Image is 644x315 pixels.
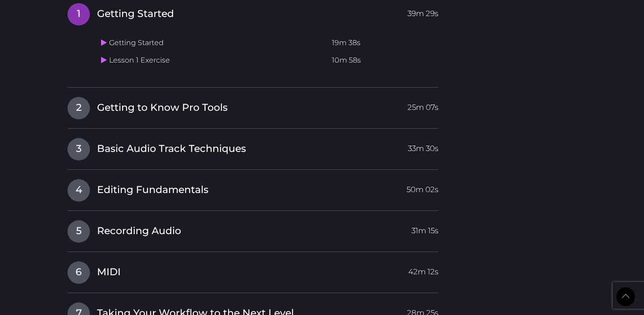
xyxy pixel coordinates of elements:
span: 2 [68,97,90,119]
span: Getting Started [97,7,174,21]
span: 50m 02s [407,179,438,195]
span: 6 [68,261,90,284]
a: 1Getting Started39m 29s [67,3,439,21]
span: 33m 30s [408,138,438,154]
span: 5 [68,220,90,243]
a: 3Basic Audio Track Techniques33m 30s [67,138,439,156]
span: Editing Fundamentals [97,183,208,197]
span: 42m 12s [408,261,438,277]
span: 1 [68,3,90,25]
span: Getting to Know Pro Tools [97,101,228,115]
span: MIDI [97,265,121,279]
span: 3 [68,138,90,160]
td: Getting Started [97,34,328,52]
a: 2Getting to Know Pro Tools25m 07s [67,97,439,115]
span: 25m 07s [407,97,438,113]
span: 31m 15s [411,220,438,236]
a: 4Editing Fundamentals50m 02s [67,179,439,197]
a: 6MIDI42m 12s [67,261,439,280]
td: 10m 58s [328,52,438,69]
span: 4 [68,179,90,202]
td: Lesson 1 Exercise [97,52,328,69]
span: Basic Audio Track Techniques [97,142,246,156]
a: 5Recording Audio31m 15s [67,220,439,239]
span: Recording Audio [97,224,181,238]
a: Back to Top [616,287,635,306]
td: 19m 38s [328,34,438,52]
span: 39m 29s [407,3,438,19]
